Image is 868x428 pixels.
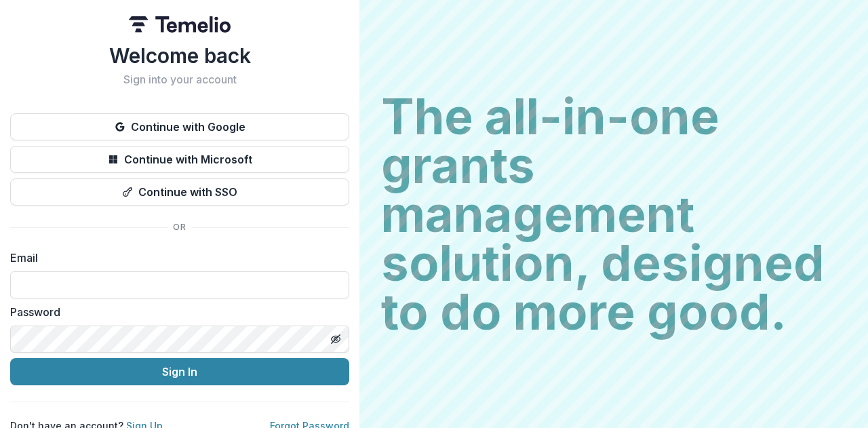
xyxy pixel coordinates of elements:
[325,328,347,350] button: Toggle password visibility
[10,146,349,173] button: Continue with Microsoft
[10,358,349,385] button: Sign In
[10,43,349,68] h1: Welcome back
[10,304,341,320] label: Password
[129,16,231,33] img: Temelio
[10,178,349,206] button: Continue with SSO
[10,73,349,86] h2: Sign into your account
[10,250,341,266] label: Email
[10,113,349,140] button: Continue with Google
